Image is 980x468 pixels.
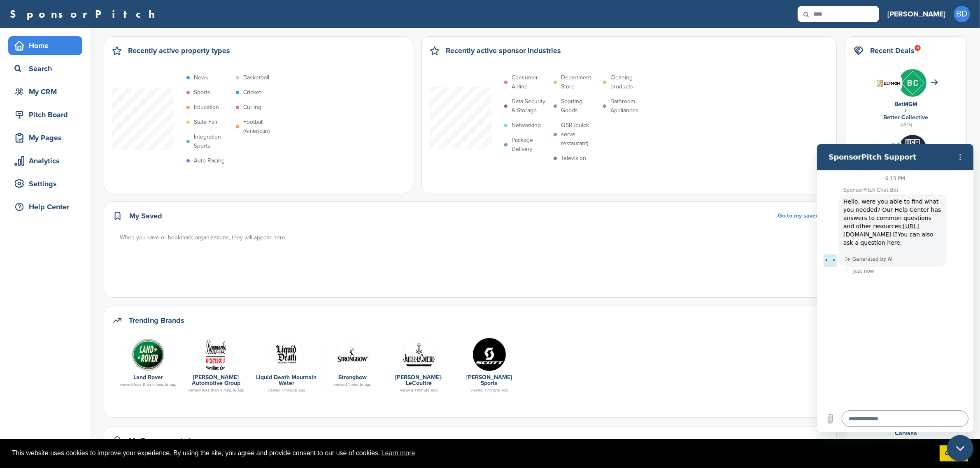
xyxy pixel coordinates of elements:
a: learn more about cookies [380,447,417,459]
div: [DATE] [854,121,958,128]
a: Pitch Board [8,105,82,124]
p: State Fair [194,118,218,127]
p: Cricket [243,88,261,97]
div: viewed 1 minute ago [459,388,520,392]
p: Bathroom Appliances [610,97,648,115]
a: Home [8,36,82,55]
div: viewed less than a minute ago [120,382,177,387]
a: + [905,107,908,114]
div: 11 [915,45,921,51]
a: Go to my saved [778,211,828,220]
div: When you save or bookmark organizations, they will appear here. [120,233,829,242]
p: Sporting Goods [561,97,599,115]
p: Auto Racing [194,156,225,165]
a: BetMGM [894,101,917,108]
div: Settings [12,176,82,191]
div: viewed 1 minute ago [256,388,317,392]
a: Carvana [895,430,917,437]
iframe: Button to launch messaging window, conversation in progress [947,435,973,461]
div: Analytics [12,153,82,168]
a: Liquid Death Mountain Water [256,374,317,387]
a: SponsorPitch [10,9,160,19]
p: Package Delivery [512,136,549,154]
a: Data [326,338,379,371]
a: Screen shot 2022 01 05 at 10.58.13 am [256,338,317,371]
div: Help Center [12,199,82,214]
a: Search [8,59,82,78]
span: Go to my saved [778,212,819,219]
a: My CRM [8,82,82,101]
div: Pitch Board [12,107,82,122]
p: Basketball [243,73,269,82]
a: Open uri20141112 50798 13rgtyt [120,338,177,371]
span: This website uses cookies to improve your experience. By using the site, you agree and provide co... [12,447,933,459]
div: My CRM [12,84,82,99]
img: Screen shot 2022 01 05 at 10.58.13 am [270,338,303,371]
a: [PERSON_NAME]-LeCoultre [396,374,443,387]
p: Television [561,154,586,163]
iframe: Messaging window [817,144,973,432]
h2: My Saved [129,210,162,222]
h2: Recently active sponsor industries [446,45,561,56]
h2: Trending Brands [129,315,184,326]
p: Department Store [561,73,599,91]
p: Data Security & Storage [512,97,549,115]
span: BD [954,6,970,22]
img: Screen shot 2020 11 05 at 10.46.00 am [875,76,902,90]
a: Screen shot 2014 11 25 at 2.53.39 pm [459,338,520,371]
img: whvs id 400x400 [899,135,926,162]
h2: Recently active property types [128,45,230,56]
h3: [PERSON_NAME] [887,8,945,20]
a: My Pages [8,128,82,147]
a: dismiss cookie message [940,445,968,462]
img: Inc kuuz 400x400 [899,69,926,97]
div: viewed 1 minute ago [388,388,450,392]
img: Data [336,338,370,371]
img: Open uri20141112 50798 13rgtyt [131,338,165,371]
p: Integration - Sports [194,132,232,151]
p: Cleaning products [610,73,648,91]
div: viewed 1 minute ago [326,382,379,387]
img: E72750db0fd99c607145c26d779d5945x [199,338,233,371]
a: Data [388,338,450,371]
a: Land Rover [133,374,163,381]
img: Screen shot 2014 11 25 at 2.53.39 pm [473,338,506,371]
a: [PERSON_NAME] [887,5,945,23]
div: Home [12,38,82,53]
a: [PERSON_NAME] Automotive Group [192,374,240,387]
p: Football (American) [243,118,281,136]
p: QSR (quick serve restaurant) [561,121,599,148]
p: Consumer Airline [512,73,549,91]
a: [PERSON_NAME] Sports [467,374,512,387]
h2: My Recommended [129,435,191,446]
p: Networking [512,121,541,130]
p: Education [194,103,219,112]
img: Data [402,338,436,371]
div: viewed less than a minute ago [185,388,247,392]
a: Analytics [8,151,82,170]
a: Strongbow [339,374,367,381]
p: Sports [194,88,210,97]
h2: Recent Deals [870,45,915,56]
a: Help Center [8,197,82,216]
img: Ferrara candy logo [875,142,902,155]
p: News [194,73,208,82]
a: E72750db0fd99c607145c26d779d5945x [185,338,247,371]
div: My Pages [12,130,82,145]
p: Curling [243,103,261,112]
a: Settings [8,174,82,193]
div: Search [12,61,82,76]
a: Better Collective [884,114,929,121]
